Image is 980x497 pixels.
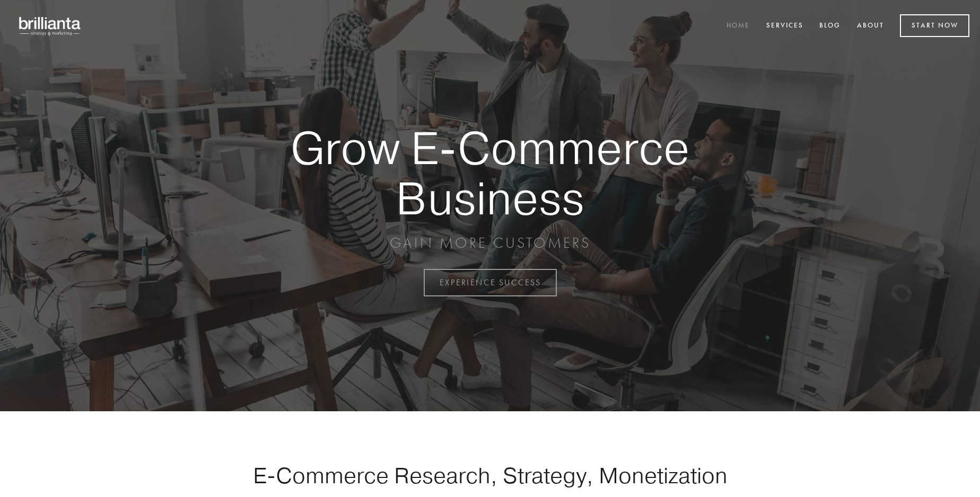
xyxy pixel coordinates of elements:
h1: E-Commerce Research, Strategy, Monetization [220,462,760,489]
img: brillianta - research, strategy, marketing [11,11,90,41]
a: Start Now [900,14,969,37]
p: GAIN MORE CUSTOMERS [253,233,727,252]
a: About [850,17,891,35]
strong: Grow E-Commerce Business [253,123,727,223]
a: Home [720,17,757,35]
a: Blog [812,17,847,35]
a: EXPERIENCE SUCCESS [424,269,557,296]
a: Services [759,17,810,35]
